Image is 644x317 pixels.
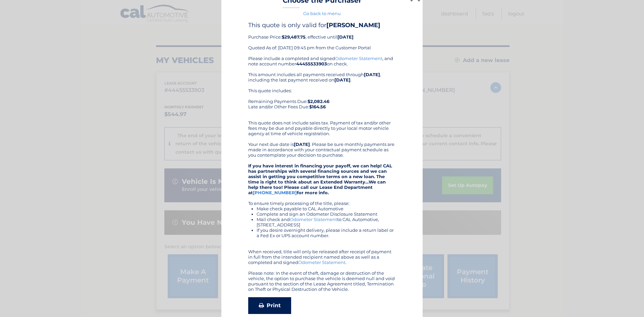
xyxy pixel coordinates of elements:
a: Odometer Statement [290,217,337,222]
b: [DATE] [364,72,380,77]
b: [DATE] [334,77,351,83]
b: $2,082.46 [308,99,329,104]
b: $29,487.75 [282,34,306,40]
b: [DATE] [294,142,310,147]
h4: This quote is only valid for [248,21,396,29]
li: Make check payable to CAL Automotive [257,206,396,211]
b: [DATE] [337,34,354,40]
a: Odometer Statement [298,260,345,265]
div: Purchase Price: , effective until Quoted As of: [DATE] 09:45 pm from the Customer Portal [248,21,396,56]
a: [PHONE_NUMBER] [253,190,297,195]
div: Please include a completed and signed , and note account number on check. This amount includes al... [248,56,396,292]
a: Print [248,297,291,314]
li: Mail check and to CAL Automotive, [STREET_ADDRESS] [257,217,396,227]
b: $164.56 [309,104,326,109]
strong: If you have interest in financing your payoff, we can help! CAL has partnerships with several fin... [248,163,392,195]
a: Go back to menu [303,11,341,16]
li: Complete and sign an Odometer Disclosure Statement [257,211,396,217]
a: Odometer Statement [335,56,382,61]
b: [PERSON_NAME] [326,21,380,29]
b: 44455533903 [296,61,327,66]
div: This quote includes: Remaining Payments Due: Late and/or Other Fees Due: [248,88,396,115]
li: If you desire overnight delivery, please include a return label or a Fed Ex or UPS account number. [257,227,396,238]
